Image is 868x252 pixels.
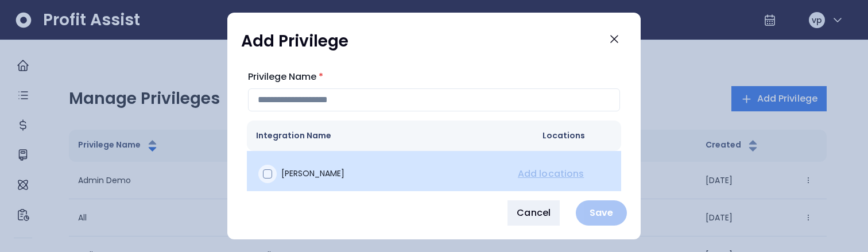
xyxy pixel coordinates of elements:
th: Integration Name [247,121,506,151]
p: [PERSON_NAME] [281,168,344,180]
p: Save [583,207,620,218]
button: Close [602,26,627,52]
th: Locations [506,121,621,151]
button: Save [576,200,627,226]
label: Privilege Name [248,70,613,84]
h1: Add Privilege [241,31,348,52]
button: Cancel [507,200,560,226]
span: Cancel [517,206,551,220]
